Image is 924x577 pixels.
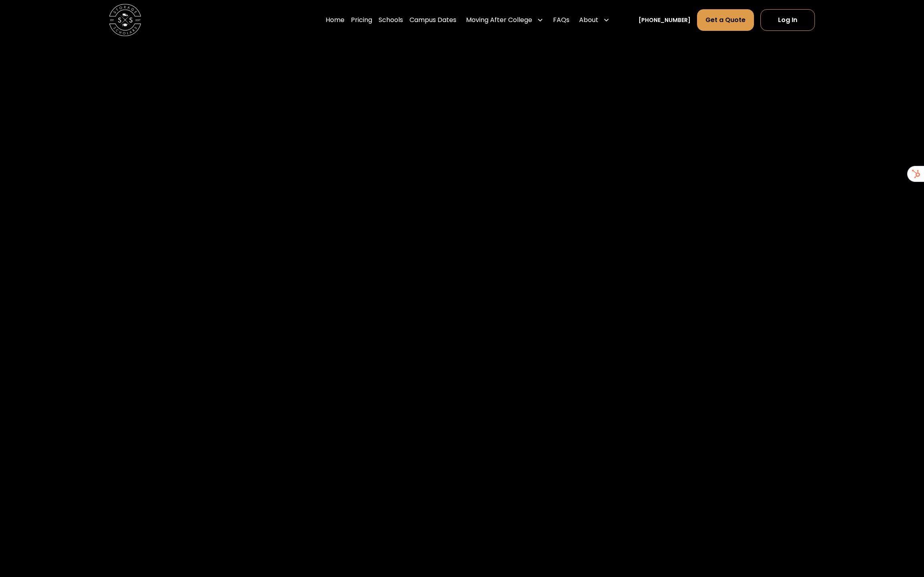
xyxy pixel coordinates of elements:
[760,9,815,31] a: Log In
[409,9,456,31] a: Campus Dates
[379,9,403,31] a: Schools
[579,15,598,25] div: About
[109,4,141,36] a: home
[638,16,691,24] a: [PHONE_NUMBER]
[326,9,344,31] a: Home
[463,9,547,31] div: Moving After College
[553,9,569,31] a: FAQs
[576,9,613,31] div: About
[109,4,141,36] img: Storage Scholars main logo
[466,15,532,25] div: Moving After College
[697,9,754,31] a: Get a Quote
[351,9,372,31] a: Pricing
